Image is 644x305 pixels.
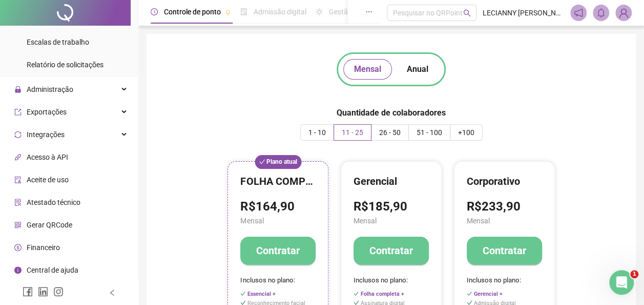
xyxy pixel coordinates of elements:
[240,291,246,297] span: check
[27,108,67,116] span: Exportações
[14,199,22,206] span: solution
[354,174,429,188] h4: Gerencial
[616,5,631,21] img: 82075
[354,215,429,226] span: Mensal
[23,287,33,297] span: facebook
[458,128,474,137] span: +100
[255,155,301,169] span: Plano atual
[467,215,542,226] span: Mensal
[609,270,634,295] iframe: Intercom live chat
[14,266,22,274] span: info-circle
[474,291,503,297] span: Gerencial +
[256,243,300,258] h4: Contratar
[225,9,231,15] span: pushpin
[467,291,472,297] span: check
[240,275,316,286] span: Inclusos no plano:
[240,237,316,265] button: Contratar
[630,270,638,278] span: 1
[14,131,22,138] span: sync
[329,8,381,16] span: Gestão de férias
[354,63,381,75] span: Mensal
[14,221,22,228] span: qrcode
[27,61,103,69] span: Relatório de solicitações
[354,199,429,215] h3: R$185,90
[14,244,22,251] span: dollar
[354,275,429,286] span: Inclusos no plano:
[369,243,413,258] h4: Contratar
[354,291,359,297] span: check
[151,8,158,15] span: clock-circle
[27,221,72,229] span: Gerar QRCode
[27,85,73,93] span: Administração
[247,291,276,297] span: Essencial +
[240,174,316,188] h4: FOLHA COMPLETA
[467,199,542,215] h3: R$233,90
[463,9,471,17] span: search
[316,8,323,15] span: sun
[240,199,316,215] h3: R$164,90
[27,243,60,252] span: Financeiro
[240,215,316,226] span: Mensal
[396,59,439,80] button: Anual
[14,108,22,116] span: export
[354,237,429,265] button: Contratar
[53,287,64,297] span: instagram
[38,287,48,297] span: linkedin
[14,154,22,161] span: api
[596,8,606,17] span: bell
[14,176,22,183] span: audit
[254,8,306,16] span: Admissão digital
[27,266,78,274] span: Central de ajuda
[379,128,401,137] span: 26 - 50
[337,107,446,119] h5: Quantidade de colaboradores
[574,8,583,17] span: notification
[361,291,404,297] span: Folha completa +
[407,63,428,75] span: Anual
[164,8,221,16] span: Controle de ponto
[483,7,564,18] span: LECIANNY [PERSON_NAME] - Nega Maluca Quituteria
[27,153,68,161] span: Acesso à API
[343,59,392,80] button: Mensal
[27,176,69,184] span: Aceite de uso
[27,38,89,46] span: Escalas de trabalho
[240,8,247,15] span: file-done
[27,198,80,206] span: Atestado técnico
[27,130,65,139] span: Integrações
[467,275,542,286] span: Inclusos no plano:
[417,128,442,137] span: 51 - 100
[109,289,116,296] span: left
[365,8,372,15] span: ellipsis
[467,174,542,188] h4: Corporativo
[483,243,526,258] h4: Contratar
[14,86,22,93] span: lock
[308,128,326,137] span: 1 - 10
[342,128,363,137] span: 11 - 25
[259,159,265,165] span: check
[467,237,542,265] button: Contratar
